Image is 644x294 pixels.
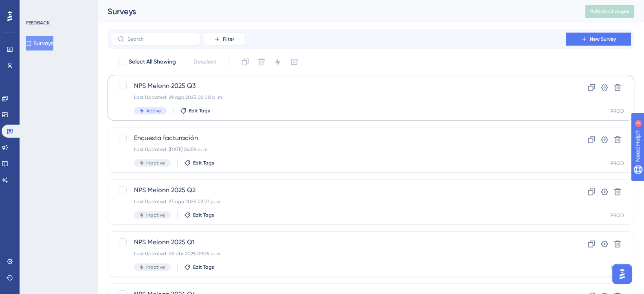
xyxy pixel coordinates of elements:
[134,133,543,143] span: Encuesta facturación
[184,160,214,166] button: Edit Tags
[590,36,616,42] span: New Survey
[134,81,543,91] span: NPS Melonn 2025 Q3
[134,185,543,195] span: NPS Melonn 2025 Q2
[193,160,214,166] span: Edit Tags
[26,20,50,26] div: FEEDBACK
[19,2,51,12] span: Need Help?
[585,5,634,18] button: Publish Changes
[134,237,543,247] span: NPS Melonn 2025 Q1
[184,212,214,218] button: Edit Tags
[610,262,634,286] iframe: UserGuiding AI Assistant Launcher
[134,198,543,205] div: Last Updated: 27 ago 2025 03:27 p. m.
[611,212,624,219] div: PROD
[189,108,210,114] span: Edit Tags
[193,264,214,270] span: Edit Tags
[57,4,59,11] div: 3
[146,108,161,114] span: Active
[146,160,165,166] span: Inactive
[146,264,165,270] span: Inactive
[134,94,543,101] div: Last Updated: 29 ago 2025 06:00 p. m.
[180,108,210,114] button: Edit Tags
[204,33,244,46] button: Filter
[566,33,631,46] button: New Survey
[193,212,214,218] span: Edit Tags
[184,264,214,270] button: Edit Tags
[186,55,224,69] button: Deselect
[611,264,624,271] div: PROD
[127,36,193,42] input: Search
[134,146,543,153] div: Last Updated: [DATE] 04:59 a. m.
[129,57,176,67] span: Select All Showing
[611,160,624,167] div: PROD
[223,36,234,42] span: Filter
[134,250,543,257] div: Last Updated: 02 abr 2025 09:25 a. m.
[590,8,629,15] span: Publish Changes
[193,57,216,67] span: Deselect
[146,212,165,218] span: Inactive
[26,36,53,50] button: Surveys
[611,108,624,114] div: PROD
[108,6,565,17] div: Surveys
